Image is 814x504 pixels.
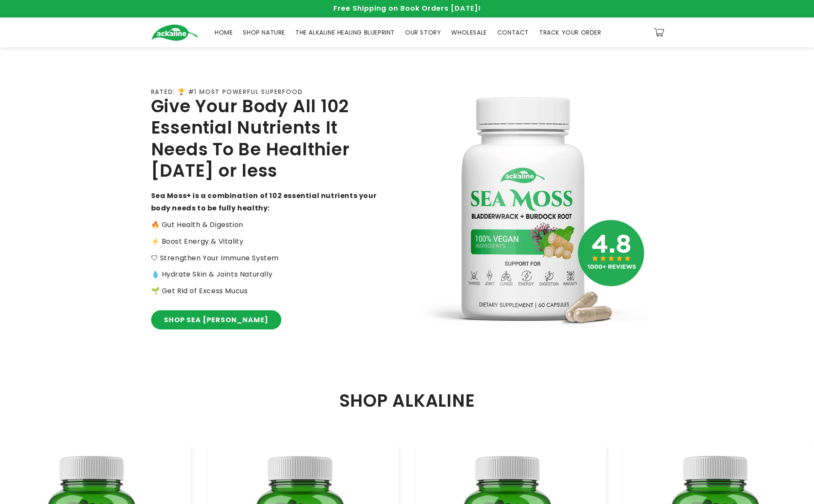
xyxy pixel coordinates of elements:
[151,24,198,41] img: Ackaline
[290,23,400,41] a: THE ALKALINE HEALING BLUEPRINT
[497,29,529,36] span: CONTACT
[151,191,377,213] strong: Sea Moss+ is a combination of 102 essential nutrients your body needs to be fully healthy:
[492,23,534,41] a: CONTACT
[151,285,377,297] p: 🌱 Get Rid of Excess Mucus
[151,252,377,265] p: 🛡 Strengthen Your Immune System
[539,29,601,36] span: TRACK YOUR ORDER
[451,29,487,36] span: WHOLESALE
[238,23,290,41] a: SHOP NATURE
[446,23,492,41] a: WHOLESALE
[400,23,446,41] a: OUR STORY
[151,390,663,411] h2: SHOP ALKALINE
[151,236,377,248] p: ⚡️ Boost Energy & Vitality
[333,3,481,13] span: Free Shipping on Book Orders [DATE]!
[295,29,395,36] span: THE ALKALINE HEALING BLUEPRINT
[243,29,285,36] span: SHOP NATURE
[151,268,377,281] p: 💧 Hydrate Skin & Joints Naturally
[151,219,377,231] p: 🔥 Gut Health & Digestion
[405,29,441,36] span: OUR STORY
[210,23,238,41] a: HOME
[151,96,377,182] h2: Give Your Body All 102 Essential Nutrients It Needs To Be Healthier [DATE] or less
[534,23,607,41] a: TRACK YOUR ORDER
[151,88,303,96] p: RATED: 🏆 #1 MOST POWERFUL SUPERFOOD
[215,29,233,36] span: HOME
[151,310,281,329] a: SHOP SEA [PERSON_NAME]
